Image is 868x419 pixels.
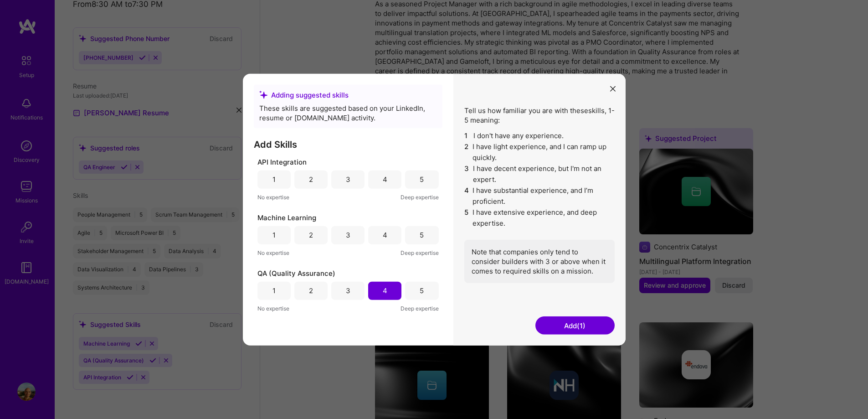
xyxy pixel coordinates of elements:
[464,130,615,141] li: I don't have any experience.
[420,175,424,184] div: 5
[272,175,276,184] div: 1
[243,73,626,346] div: modal
[383,286,387,295] div: 4
[535,316,615,335] button: Add(1)
[257,157,307,166] span: API Integration
[401,192,439,202] span: Deep expertise
[464,163,469,185] span: 3
[464,185,469,207] span: 4
[309,175,313,184] div: 2
[259,91,267,99] i: icon SuggestedTeams
[420,286,424,295] div: 5
[309,230,313,240] div: 2
[401,248,439,257] span: Deep expertise
[464,141,469,163] span: 2
[383,230,387,240] div: 4
[272,230,276,240] div: 1
[346,175,350,184] div: 3
[257,192,289,202] span: No expertise
[346,230,350,240] div: 3
[464,141,615,163] li: I have light experience, and I can ramp up quickly.
[464,207,615,228] li: I have extensive experience, and deep expertise.
[346,286,350,295] div: 3
[254,139,442,150] h3: Add Skills
[464,185,615,207] li: I have substantial experience, and I’m proficient.
[464,239,615,283] div: Note that companies only tend to consider builders with 3 or above when it comes to required skil...
[272,286,276,295] div: 1
[464,163,615,185] li: I have decent experience, but I'm not an expert.
[257,268,335,278] span: QA (Quality Assurance)
[610,86,616,92] i: icon Close
[257,212,316,222] span: Machine Learning
[464,105,615,283] div: Tell us how familiar you are with these skills , 1-5 meaning:
[464,130,470,141] span: 1
[259,90,437,99] div: Adding suggested skills
[259,103,437,122] div: These skills are suggested based on your LinkedIn, resume or [DOMAIN_NAME] activity.
[464,207,469,228] span: 5
[401,303,439,313] span: Deep expertise
[309,286,313,295] div: 2
[257,248,289,257] span: No expertise
[257,303,289,313] span: No expertise
[420,230,424,240] div: 5
[383,175,387,184] div: 4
